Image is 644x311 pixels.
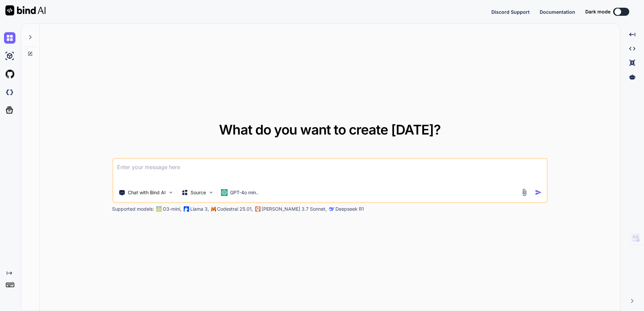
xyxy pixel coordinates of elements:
p: [PERSON_NAME] 3.7 Sonnet, [262,206,327,212]
img: Mistral-AI [211,207,216,211]
p: Codestral 25.01, [217,206,253,212]
p: O3-mini, [163,206,181,212]
img: icon [535,189,542,196]
img: GPT-4o mini [221,189,227,196]
img: attachment [521,189,528,196]
p: GPT-4o min.. [230,189,259,196]
img: claude [255,206,260,212]
img: GPT-4 [156,206,161,212]
p: Llama 3, [190,206,209,212]
button: Documentation [540,8,575,15]
img: Llama2 [183,206,189,212]
span: What do you want to create [DATE]? [219,121,441,138]
p: Source [191,189,206,196]
span: Discord Support [491,9,530,15]
button: Discord Support [491,8,530,15]
img: ai-studio [4,50,15,62]
span: Dark mode [585,8,610,15]
p: Chat with Bind AI [128,189,166,196]
img: chat [4,32,15,44]
img: Pick Models [208,190,214,195]
p: Supported models: [112,206,154,212]
img: Pick Tools [168,190,173,195]
img: githubLight [4,68,15,80]
img: claude [329,206,334,212]
img: Bind AI [5,5,46,15]
p: Deepseek R1 [335,206,364,212]
img: darkCloudIdeIcon [4,87,15,98]
span: Documentation [540,9,575,15]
